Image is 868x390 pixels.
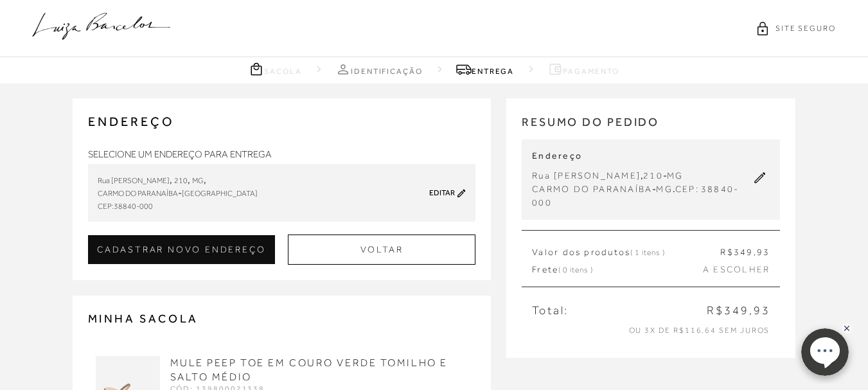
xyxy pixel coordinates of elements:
[174,176,188,185] span: 210
[88,148,476,160] h3: Selecione um endereço para entrega
[532,303,569,319] span: Total:
[707,303,770,319] span: R$349,93
[192,176,204,185] span: MG
[532,169,750,182] div: , -
[522,114,780,140] h2: RESUMO DO PEDIDO
[249,61,302,77] a: Sacola
[547,61,619,77] a: Pagamento
[88,311,476,326] h2: MINHA SACOLA
[88,235,275,264] button: CADASTRAR NOVO ENDEREÇO
[532,170,641,181] span: Rua [PERSON_NAME]
[532,150,750,163] p: Endereço
[98,173,411,212] div: , , , -
[558,265,593,274] span: ( 0 itens )
[335,61,423,77] a: Identificação
[754,247,770,257] span: ,93
[643,170,663,181] span: 210
[630,248,665,257] span: ( 1 itens )
[170,357,448,383] a: MULE PEEP TOE EM COURO VERDE TOMILHO E SALTO MÉDIO
[98,176,170,185] span: Rua [PERSON_NAME]
[720,247,733,257] span: R$
[734,247,754,257] span: 349
[532,184,739,208] span: 38840-000
[656,184,672,194] span: MG
[288,235,475,265] button: Voltar
[456,61,514,77] a: Entrega
[532,182,750,209] div: - .
[182,189,258,198] span: [GEOGRAPHIC_DATA]
[675,184,699,194] span: CEP:
[532,246,665,259] span: Valor dos produtos
[703,263,770,276] span: A ESCOLHER
[88,114,476,129] h2: ENDEREÇO
[98,202,153,211] span: CEP:
[532,263,593,276] span: Frete
[667,170,683,181] span: MG
[775,23,836,34] span: SITE SEGURO
[114,202,153,211] span: 38840-000
[532,184,652,194] span: CARMO DO PARANAÍBA
[629,326,770,335] span: ou 3x de R$116,64 sem juros
[98,189,178,198] span: CARMO DO PARANAÍBA
[429,188,455,197] a: Editar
